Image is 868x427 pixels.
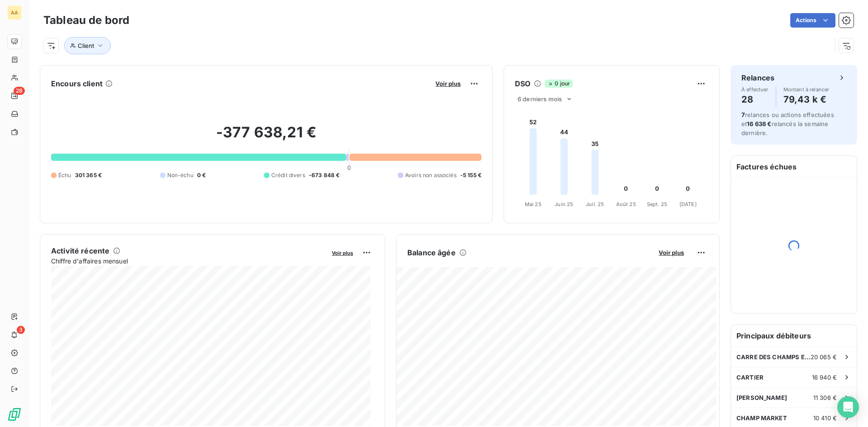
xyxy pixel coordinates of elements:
span: 301 365 € [75,171,102,179]
h6: Relances [741,72,774,83]
span: CHAMP MARKET [736,414,787,422]
tspan: Juil. 25 [586,201,604,207]
h4: 28 [741,92,769,107]
h6: DSO [515,78,530,89]
span: À effectuer [741,87,769,92]
h6: Balance âgée [407,247,456,258]
span: 0 [347,164,351,171]
tspan: Sept. 25 [647,201,667,207]
span: -673 848 € [309,171,340,179]
span: 20 065 € [811,353,837,361]
h6: Factures échues [731,156,857,178]
span: 11 306 € [813,394,837,401]
h6: Activité récente [51,245,109,256]
button: Voir plus [329,249,356,257]
button: Voir plus [656,249,687,257]
h2: -377 638,21 € [51,123,481,150]
div: AA [7,5,22,20]
tspan: [DATE] [679,201,697,207]
span: Avoirs non associés [405,171,457,179]
span: relances ou actions effectuées et relancés la semaine dernière. [741,111,834,136]
span: Client [78,42,94,49]
span: 28 [14,87,25,95]
span: Chiffre d'affaires mensuel [51,256,325,266]
button: Voir plus [433,80,463,88]
span: 16 940 € [812,374,837,381]
button: Client [64,37,111,54]
span: 0 jour [545,80,573,88]
span: Crédit divers [271,171,305,179]
tspan: Juin 25 [555,201,573,207]
h6: Encours client [51,78,103,89]
span: 3 [17,326,25,334]
span: Voir plus [332,250,353,256]
div: Open Intercom Messenger [837,396,859,418]
span: CARRE DES CHAMPS ELYSEES [736,353,811,361]
span: 16 638 € [747,120,771,127]
span: CARTIER [736,374,764,381]
span: Voir plus [659,249,684,256]
span: 0 € [197,171,206,179]
span: Voir plus [435,80,461,87]
h3: Tableau de bord [43,12,129,28]
span: 10 410 € [813,414,837,422]
h6: Principaux débiteurs [731,325,857,347]
img: Logo LeanPay [7,407,22,422]
span: Montant à relancer [783,87,830,92]
span: -5 155 € [460,171,481,179]
h4: 79,43 k € [783,92,830,107]
tspan: Mai 25 [525,201,542,207]
span: 6 derniers mois [518,95,562,103]
span: 7 [741,111,745,118]
span: Échu [58,171,71,179]
button: Actions [790,13,835,28]
span: [PERSON_NAME] [736,394,787,401]
span: Non-échu [167,171,193,179]
tspan: Août 25 [616,201,636,207]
